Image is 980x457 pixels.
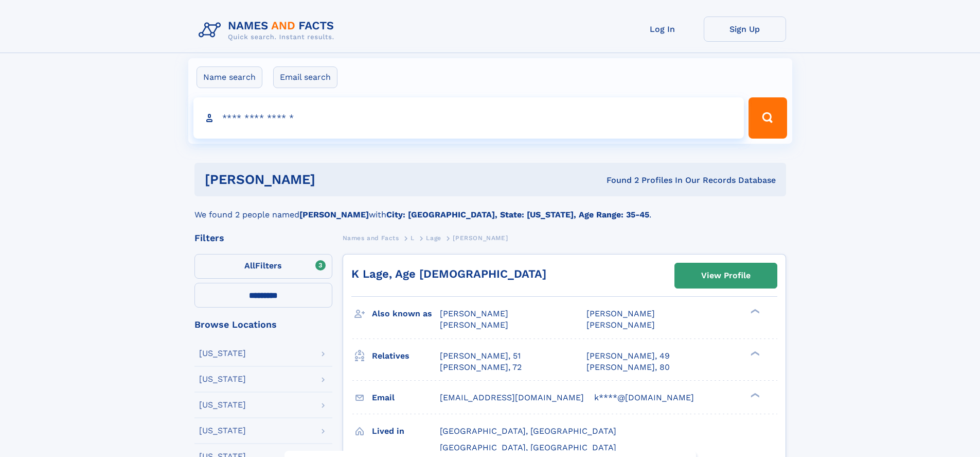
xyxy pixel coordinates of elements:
h3: Relatives [372,347,440,365]
div: ❯ [748,392,760,398]
a: L [411,231,415,244]
label: Email search [273,66,337,88]
a: [PERSON_NAME], 80 [586,362,670,373]
h3: Lived in [372,422,440,440]
span: L [411,234,415,242]
div: ❯ [748,350,760,357]
a: [PERSON_NAME], 49 [586,350,670,362]
label: Name search [197,66,262,88]
div: [US_STATE] [199,349,246,358]
a: [PERSON_NAME], 51 [440,350,521,362]
b: City: [GEOGRAPHIC_DATA], State: [US_STATE], Age Range: 35-45 [386,210,649,219]
a: Lage [426,231,441,244]
h1: [PERSON_NAME] [205,173,461,186]
span: [GEOGRAPHIC_DATA], [GEOGRAPHIC_DATA] [440,443,616,452]
a: Log In [621,16,704,42]
div: [US_STATE] [199,401,246,409]
div: Filters [194,233,332,243]
span: All [244,261,255,270]
div: View Profile [701,264,751,287]
div: Browse Locations [194,320,332,329]
span: [PERSON_NAME] [440,309,508,318]
span: [PERSON_NAME] [453,234,508,242]
label: Filters [194,254,332,279]
a: [PERSON_NAME], 72 [440,362,522,373]
span: [PERSON_NAME] [440,320,508,330]
a: Sign Up [704,16,786,42]
span: [EMAIL_ADDRESS][DOMAIN_NAME] [440,393,584,402]
h3: Also known as [372,305,440,323]
span: [PERSON_NAME] [586,309,655,318]
input: search input [193,97,744,139]
b: [PERSON_NAME] [299,210,369,219]
a: K Lage, Age [DEMOGRAPHIC_DATA] [351,267,546,280]
span: [PERSON_NAME] [586,320,655,330]
span: [GEOGRAPHIC_DATA], [GEOGRAPHIC_DATA] [440,426,616,436]
span: Lage [426,234,441,242]
div: Found 2 Profiles In Our Records Database [461,175,776,186]
div: ❯ [748,308,760,315]
h3: Email [372,389,440,407]
div: [US_STATE] [199,375,246,383]
img: Logo Names and Facts [194,16,343,44]
button: Search Button [749,97,787,139]
a: View Profile [675,263,777,288]
a: Names and Facts [343,231,399,244]
div: We found 2 people named with . [194,196,786,221]
div: [US_STATE] [199,427,246,435]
